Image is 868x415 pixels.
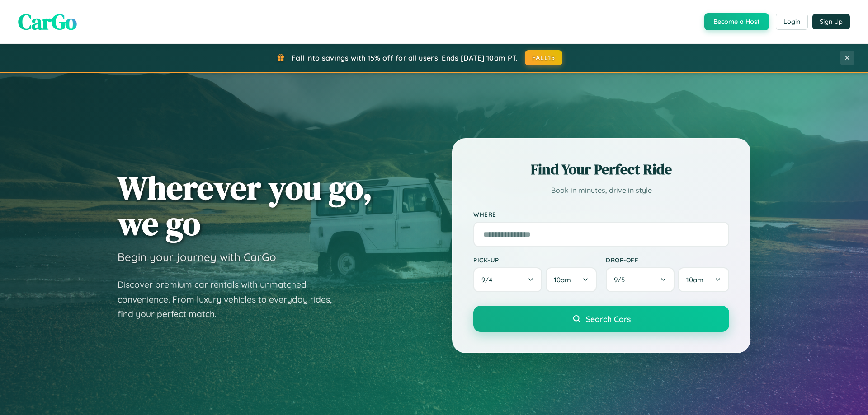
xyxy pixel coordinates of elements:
[614,275,629,284] span: 9 / 5
[606,256,729,264] label: Drop-off
[686,275,703,284] span: 10am
[118,250,276,264] h3: Begin your journey with CarGo
[473,210,729,218] label: Where
[678,267,729,292] button: 10am
[18,7,77,37] span: CarGo
[554,275,571,284] span: 10am
[473,184,729,197] p: Book in minutes, drive in style
[546,267,597,292] button: 10am
[292,53,518,62] span: Fall into savings with 15% off for all users! Ends [DATE] 10am PT.
[525,50,563,65] button: FALL15
[586,314,631,324] span: Search Cars
[481,275,497,284] span: 9 / 4
[473,306,729,332] button: Search Cars
[473,256,597,264] label: Pick-up
[118,170,373,241] h1: Wherever you go, we go
[606,267,675,292] button: 9/5
[118,277,344,322] p: Discover premium car rentals with unmatched convenience. From luxury vehicles to everyday rides, ...
[473,267,542,292] button: 9/4
[704,13,769,30] button: Become a Host
[812,14,850,29] button: Sign Up
[473,159,729,179] h2: Find Your Perfect Ride
[776,14,808,30] button: Login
